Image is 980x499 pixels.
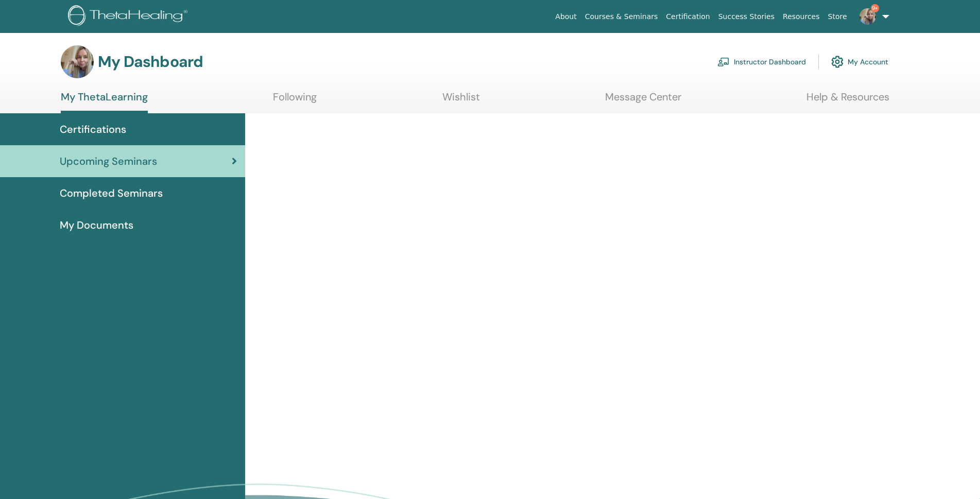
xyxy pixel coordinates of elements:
[871,4,879,12] span: 9+
[717,50,806,73] a: Instructor Dashboard
[714,7,779,26] a: Success Stories
[551,7,580,26] a: About
[68,5,191,28] img: logo.png
[61,91,148,113] a: My ThetaLearning
[605,91,681,111] a: Message Center
[60,217,133,233] span: My Documents
[806,91,889,111] a: Help & Resources
[60,122,126,137] span: Certifications
[442,91,480,111] a: Wishlist
[717,57,730,66] img: chalkboard-teacher.svg
[779,7,824,26] a: Resources
[824,7,851,26] a: Store
[60,153,157,169] span: Upcoming Seminars
[859,8,876,25] img: default.jpg
[831,50,888,73] a: My Account
[98,53,203,71] h3: My Dashboard
[61,45,94,78] img: default.jpg
[831,53,844,71] img: cog.svg
[273,91,317,111] a: Following
[662,7,714,26] a: Certification
[581,7,662,26] a: Courses & Seminars
[60,185,163,201] span: Completed Seminars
